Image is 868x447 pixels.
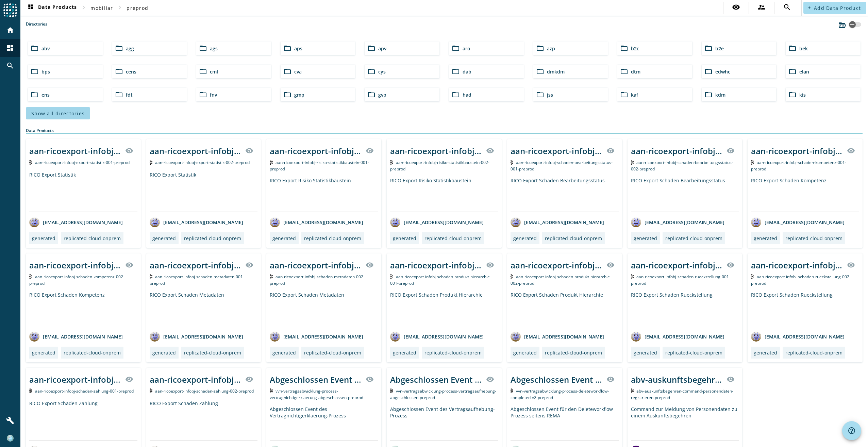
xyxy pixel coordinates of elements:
span: dmkdm [547,68,565,75]
span: Kafka Topic: aan-ricoexport-infobj-schaden-produkt-hierarchie-001-preprod [390,274,491,286]
span: jss [547,92,553,98]
mat-icon: visibility [125,261,133,269]
div: aan-ricoexport-infobj-risiko-statistikbaustein-002-_stage_ [390,145,482,156]
img: Kafka Topic: aan-ricoexport-infobj-schaden-kompetenz-002-preprod [29,274,32,279]
div: aan-ricoexport-infobj-schaden-bearbeitungsstatus-001-_stage_ [511,145,602,156]
div: aan-ricoexport-infobj-risiko-statistikbaustein-001-_stage_ [270,145,362,156]
span: cens [126,68,136,75]
div: replicated-cloud-onprem [665,235,722,242]
div: generated [754,235,777,242]
span: cml [210,68,218,75]
div: generated [152,235,176,242]
div: Abgeschlossen Event für den Deleteworkflow Prozess seitens REMA [511,406,619,440]
span: apv [378,45,386,52]
img: Kafka Topic: aan-ricoexport-infobj-export-statistik-002-preprod [150,160,153,165]
div: aan-ricoexport-infobj-schaden-kompetenz-001-_stage_ [751,145,843,156]
span: Add Data Product [814,5,861,11]
img: Kafka Topic: aan-ricoexport-infobj-schaden-zahlung-002-preprod [150,388,153,393]
button: Show all directories [26,107,90,119]
span: cys [378,68,386,75]
div: RICO Export Schaden Metadaten [150,292,258,326]
div: [EMAIL_ADDRESS][DOMAIN_NAME] [29,331,123,342]
span: dab [463,68,471,75]
span: Kafka Topic: vvn-vertragsabwicklung-process-vertragnichtigerklaerung-abgeschlossen-preprod [270,388,363,400]
span: Kafka Topic: aan-ricoexport-infobj-export-statistik-001-preprod [35,160,130,165]
div: generated [32,349,55,356]
div: [EMAIL_ADDRESS][DOMAIN_NAME] [631,217,724,227]
div: RICO Export Schaden Rueckstellung [751,292,859,326]
mat-icon: folder_open [452,44,460,52]
mat-icon: visibility [727,375,735,383]
span: Kafka Topic: aan-ricoexport-infobj-risiko-statistikbaustein-001-preprod [270,160,369,172]
mat-icon: visibility [366,147,374,155]
mat-icon: folder_open [536,44,544,52]
span: bps [41,68,50,75]
mat-icon: folder_open [115,90,123,99]
div: RICO Export Statistik [150,171,258,212]
span: gmp [294,92,304,98]
div: replicated-cloud-onprem [785,235,842,242]
mat-icon: folder_open [367,90,375,99]
button: Add Data Product [803,2,866,14]
mat-icon: dashboard [27,4,35,12]
img: avatar [29,331,39,342]
div: replicated-cloud-onprem [304,349,361,356]
div: replicated-cloud-onprem [545,235,602,242]
div: aan-ricoexport-infobj-schaden-metadaten-001-_stage_ [150,260,241,271]
mat-icon: chevron_right [80,3,88,12]
mat-icon: visibility [245,261,253,269]
span: Kafka Topic: aan-ricoexport-infobj-schaden-bearbeitungsstatus-002-preprod [631,160,733,172]
span: kaf [631,92,638,98]
mat-icon: visibility [847,261,855,269]
img: avatar [511,331,521,342]
span: aro [463,45,470,52]
div: [EMAIL_ADDRESS][DOMAIN_NAME] [390,331,484,342]
div: abv-auskunftsbegehren-command-personendaten-registrieren-_stage_ [631,374,723,385]
div: RICO Export Schaden Bearbeitungsstatus [511,177,619,212]
mat-icon: folder_open [788,67,797,76]
mat-icon: folder_open [367,67,375,76]
div: [EMAIL_ADDRESS][DOMAIN_NAME] [390,217,484,227]
img: Kafka Topic: aan-ricoexport-infobj-schaden-bearbeitungsstatus-001-preprod [511,160,514,165]
mat-icon: folder_open [199,44,207,52]
mat-icon: visibility [366,375,374,383]
span: edwhc [715,68,730,75]
div: replicated-cloud-onprem [665,349,722,356]
span: Kafka Topic: vvn-vertragsabwicklung-process-deleteworkflow-completed-v2-preprod [511,388,609,400]
mat-icon: folder_open [283,44,291,52]
mat-icon: folder_open [452,90,460,99]
div: replicated-cloud-onprem [304,235,361,242]
img: Kafka Topic: aan-ricoexport-infobj-risiko-statistikbaustein-001-preprod [270,160,273,165]
div: aan-ricoexport-infobj-schaden-rueckstellung-002-_stage_ [751,260,843,271]
img: Kafka Topic: aan-ricoexport-infobj-risiko-statistikbaustein-002-preprod [390,160,393,165]
img: Kafka Topic: aan-ricoexport-infobj-schaden-produkt-hierarchie-002-preprod [511,274,514,279]
span: Kafka Topic: aan-ricoexport-infobj-schaden-metadaten-002-preprod [270,274,365,286]
div: generated [272,235,296,242]
span: abv [41,45,50,52]
img: Kafka Topic: aan-ricoexport-infobj-export-statistik-001-preprod [29,160,32,165]
div: Abgeschlossen Event des Vertragsaufhebung-Prozess [390,406,498,440]
mat-icon: folder_open [620,67,628,76]
div: generated [393,349,416,356]
mat-icon: folder_open [704,90,713,99]
span: Kafka Topic: vvn-vertragsabwicklung-process-vertragsaufhebung-abgeschlossen-preprod [390,388,496,400]
span: Kafka Topic: aan-ricoexport-infobj-schaden-kompetenz-001-preprod [751,160,846,172]
div: aan-ricoexport-infobj-schaden-bearbeitungsstatus-002-_stage_ [631,145,723,156]
mat-icon: visibility [486,261,494,269]
div: generated [513,349,537,356]
mat-icon: supervisor_account [757,3,766,11]
span: Kafka Topic: aan-ricoexport-infobj-schaden-zahlung-001-preprod [35,388,134,394]
div: Abgeschlossen Event des Vertragnichtigerklaerung-Prozess [270,374,362,385]
img: Kafka Topic: aan-ricoexport-infobj-schaden-produkt-hierarchie-001-preprod [390,274,393,279]
mat-icon: visibility [366,261,374,269]
mat-icon: visibility [727,261,735,269]
span: b2c [631,45,639,52]
mat-icon: visibility [245,375,253,383]
mat-icon: build [6,416,14,425]
span: ens [41,92,50,98]
span: ags [210,45,218,52]
div: replicated-cloud-onprem [64,349,121,356]
div: RICO Export Schaden Produkt Hierarchie [390,292,498,326]
div: RICO Export Risiko Statistikbaustein [390,177,498,212]
div: aan-ricoexport-infobj-schaden-zahlung-002-_stage_ [150,374,241,385]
